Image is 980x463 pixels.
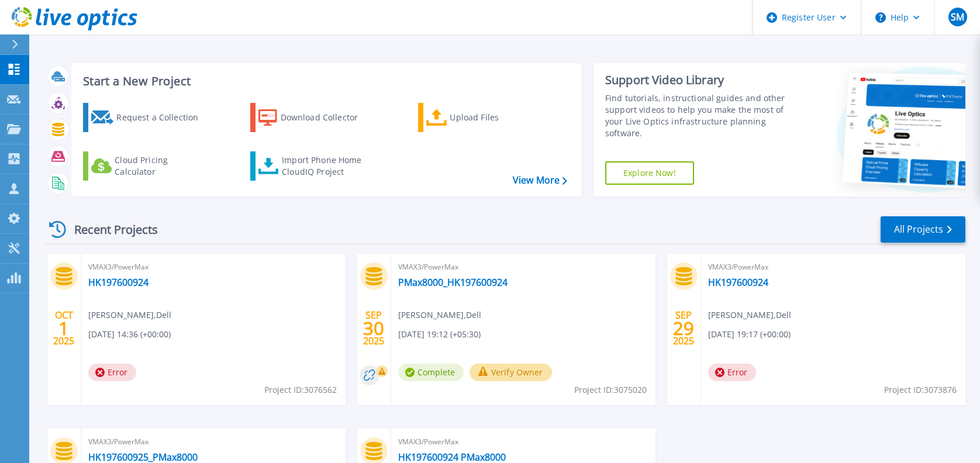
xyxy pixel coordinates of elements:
a: PMax8000_HK197600924 [398,277,508,288]
span: [DATE] 19:17 (+00:00) [708,328,791,341]
span: Error [88,364,136,381]
div: Download Collector [281,106,374,129]
button: Verify Owner [470,364,552,381]
div: Support Video Library [605,72,793,88]
a: Download Collector [250,103,381,132]
span: VMAX3/PowerMax [398,436,648,448]
div: Import Phone Home CloudIQ Project [282,154,373,178]
span: 29 [673,323,694,333]
span: VMAX3/PowerMax [398,261,648,274]
span: 1 [58,323,69,333]
span: Project ID: 3075020 [574,383,647,396]
h3: Start a New Project [83,75,567,88]
span: [PERSON_NAME] , Dell [708,309,791,322]
div: SEP 2025 [672,307,695,350]
span: Complete [398,364,464,381]
span: VMAX3/PowerMax [88,436,339,448]
div: Request a Collection [116,106,210,129]
a: HK197600924 [708,277,768,288]
span: SM [951,12,964,22]
a: Upload Files [418,103,548,132]
div: Recent Projects [45,215,174,244]
span: [DATE] 14:36 (+00:00) [88,328,171,341]
div: Upload Files [450,106,543,129]
span: [PERSON_NAME] , Dell [398,309,481,322]
span: [PERSON_NAME] , Dell [88,309,171,322]
a: View More [513,175,567,186]
a: Request a Collection [83,103,213,132]
a: Cloud Pricing Calculator [83,151,213,181]
a: HK197600925_PMax8000 [88,451,198,463]
span: Project ID: 3076562 [264,383,337,396]
span: [DATE] 19:12 (+05:30) [398,328,481,341]
a: All Projects [881,216,965,243]
div: SEP 2025 [363,307,385,350]
a: HK197600924 [88,277,149,288]
div: Cloud Pricing Calculator [115,154,208,178]
span: Error [708,364,756,381]
span: VMAX3/PowerMax [708,261,958,274]
a: Explore Now! [605,161,694,185]
span: Project ID: 3073876 [884,383,957,396]
a: HK197600924 PMax8000 [398,451,506,463]
span: 30 [363,323,384,333]
div: Find tutorials, instructional guides and other support videos to help you make the most of your L... [605,92,793,139]
span: VMAX3/PowerMax [88,261,339,274]
div: OCT 2025 [53,307,75,350]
